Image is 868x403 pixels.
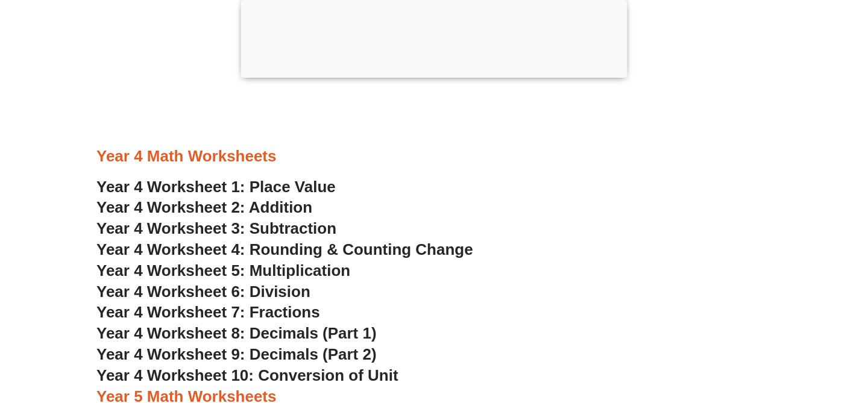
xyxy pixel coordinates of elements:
a: Year 4 Worksheet 4: Rounding & Counting Change [96,240,473,258]
a: Year 4 Worksheet 2: Addition [96,198,312,216]
h3: Year 4 Math Worksheets [96,146,772,167]
iframe: Chat Widget [661,267,868,403]
a: Year 4 Worksheet 7: Fractions [96,303,320,321]
a: Year 4 Worksheet 3: Subtraction [96,219,336,237]
a: Year 4 Worksheet 1: Place Value [96,178,336,196]
a: Year 4 Worksheet 6: Division [96,283,310,301]
a: Year 4 Worksheet 10: Conversion of Unit [96,366,398,384]
a: Year 4 Worksheet 9: Decimals (Part 2) [96,345,377,363]
a: Year 4 Worksheet 8: Decimals (Part 1) [96,324,377,342]
a: Year 4 Worksheet 5: Multiplication [96,261,350,280]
